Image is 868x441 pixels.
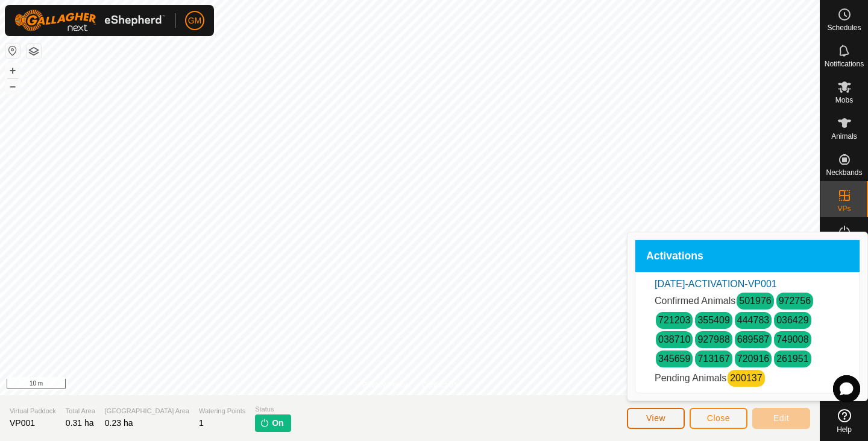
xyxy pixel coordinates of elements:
a: 972756 [779,296,811,306]
button: Edit [752,408,810,429]
a: 689587 [737,334,769,344]
span: Confirmed Animals [655,296,735,306]
a: 036429 [776,315,808,325]
a: Help [820,404,868,438]
a: 200137 [730,373,762,383]
img: Gallagher Logo [14,10,165,31]
span: [GEOGRAPHIC_DATA] Area [105,406,189,416]
a: 927988 [697,334,729,344]
span: Help [837,426,852,433]
span: View [646,413,665,423]
span: Close [707,413,730,423]
span: Virtual Paddock [10,406,56,416]
a: 355409 [697,315,729,325]
span: Status [255,404,291,414]
span: Pending Animals [655,373,726,383]
a: 444783 [737,315,769,325]
a: 721203 [658,315,690,325]
span: 0.23 ha [105,418,133,428]
a: 345659 [658,354,690,364]
span: 1 [199,418,204,428]
img: turn-on [260,418,269,428]
a: Privacy Policy [362,379,407,390]
span: Watering Points [199,406,245,416]
button: Close [690,408,747,429]
span: Activations [646,251,703,262]
span: Animals [831,133,857,140]
span: VP001 [10,418,35,428]
span: 0.31 ha [66,418,94,428]
a: 713167 [697,354,729,364]
button: Map Layers [27,44,41,59]
a: 261951 [776,354,808,364]
span: GM [188,14,202,27]
a: [DATE]-ACTIVATION-VP001 [655,279,777,289]
button: View [627,408,685,429]
button: – [5,79,20,94]
span: Mobs [835,97,853,104]
span: Edit [773,413,789,423]
a: 038710 [658,334,690,344]
span: On [272,417,283,430]
span: VPs [837,205,851,212]
span: Neckbands [826,169,862,176]
button: + [5,63,20,78]
a: 501976 [739,296,771,306]
span: Schedules [827,24,861,31]
span: Notifications [825,60,864,68]
a: Contact Us [422,379,458,390]
span: Total Area [66,406,95,416]
button: Reset Map [5,43,20,58]
a: 749008 [776,334,808,344]
a: 720916 [737,354,769,364]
